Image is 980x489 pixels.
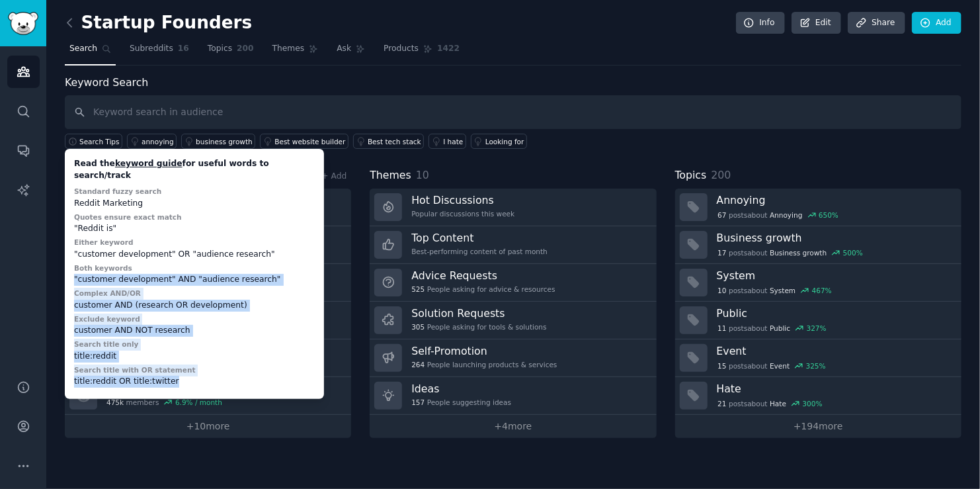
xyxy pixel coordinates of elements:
[106,398,222,407] div: members
[770,286,796,295] span: System
[711,169,731,181] span: 200
[717,322,828,334] div: post s about
[770,210,802,220] span: Annoying
[370,302,656,339] a: Solution Requests305People asking for tools & solutions
[411,360,425,369] span: 264
[106,398,124,407] span: 475k
[321,171,347,181] a: + Add
[717,344,952,358] h3: Event
[74,300,315,312] div: customer AND (research OR development)
[411,322,425,332] span: 305
[368,137,421,146] div: Best tech stack
[208,43,232,55] span: Topics
[717,360,827,372] div: post s about
[74,366,195,374] label: Search title with OR statement
[74,325,315,337] div: customer AND NOT research
[770,248,827,257] span: Business growth
[416,169,429,181] span: 10
[65,38,116,66] a: Search
[65,134,122,149] button: Search Tips
[717,269,952,283] h3: System
[74,238,134,246] label: Either keyword
[337,43,351,55] span: Ask
[370,415,656,438] a: +4more
[74,187,161,195] label: Standard fuzzy search
[274,137,345,146] div: Best website builder
[717,231,952,245] h3: Business growth
[411,269,555,283] h3: Advice Requests
[74,264,132,272] label: Both keywords
[74,274,315,286] div: "customer development" AND "audience research"
[260,134,348,149] a: Best website builder
[675,415,961,438] a: +194more
[130,43,173,55] span: Subreddits
[142,137,174,146] div: annoying
[203,38,259,66] a: Topics200
[429,134,466,149] a: I hate
[411,344,557,358] h3: Self-Promotion
[79,137,120,146] span: Search Tips
[717,193,952,207] h3: Annoying
[675,226,961,264] a: Business growth17postsaboutBusiness growth500%
[353,134,424,149] a: Best tech stack
[384,43,419,55] span: Products
[717,209,840,221] div: post s about
[812,286,832,295] div: 467 %
[675,264,961,302] a: System10postsaboutSystem467%
[770,324,790,333] span: Public
[819,210,838,220] div: 650 %
[848,12,905,34] a: Share
[717,398,824,410] div: post s about
[717,399,726,408] span: 21
[74,376,315,388] div: title:reddit OR title:twitter
[74,340,138,348] label: Search title only
[770,361,790,371] span: Event
[675,189,961,226] a: Annoying67postsaboutAnnoying650%
[370,167,411,184] span: Themes
[411,193,514,207] h3: Hot Discussions
[485,137,524,146] div: Looking for
[125,38,194,66] a: Subreddits16
[411,306,546,320] h3: Solution Requests
[74,158,315,181] div: Read the for useful words to search/track
[74,289,141,297] label: Complex AND/OR
[803,399,823,408] div: 300 %
[411,322,546,332] div: People asking for tools & solutions
[237,43,254,55] span: 200
[74,249,315,261] div: "customer development" OR "audience research"
[792,12,841,34] a: Edit
[717,324,726,333] span: 11
[717,247,864,259] div: post s about
[843,248,863,257] div: 500 %
[770,399,786,408] span: Hate
[471,134,527,149] a: Looking for
[370,377,656,415] a: Ideas157People suggesting ideas
[370,339,656,377] a: Self-Promotion264People launching products & services
[806,361,826,371] div: 325 %
[370,189,656,226] a: Hot DiscussionsPopular discussions this week
[115,159,183,168] a: keyword guide
[717,382,952,396] h3: Hate
[736,12,785,34] a: Info
[178,43,189,55] span: 16
[411,285,425,294] span: 525
[675,377,961,415] a: Hate21postsaboutHate300%
[675,302,961,339] a: Public11postsaboutPublic327%
[65,13,252,34] h2: Startup Founders
[65,95,961,129] input: Keyword search in audience
[807,324,827,333] div: 327 %
[74,198,315,210] div: Reddit Marketing
[411,247,548,256] div: Best-performing content of past month
[717,286,726,295] span: 10
[196,137,253,146] div: business growth
[411,382,511,396] h3: Ideas
[127,134,177,149] a: annoying
[69,43,97,55] span: Search
[411,209,514,218] div: Popular discussions this week
[175,398,222,407] div: 6.9 % / month
[411,398,511,407] div: People suggesting ideas
[411,398,425,407] span: 157
[74,213,182,221] label: Quotes ensure exact match
[8,12,38,35] img: GummySearch logo
[675,339,961,377] a: Event15postsaboutEvent325%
